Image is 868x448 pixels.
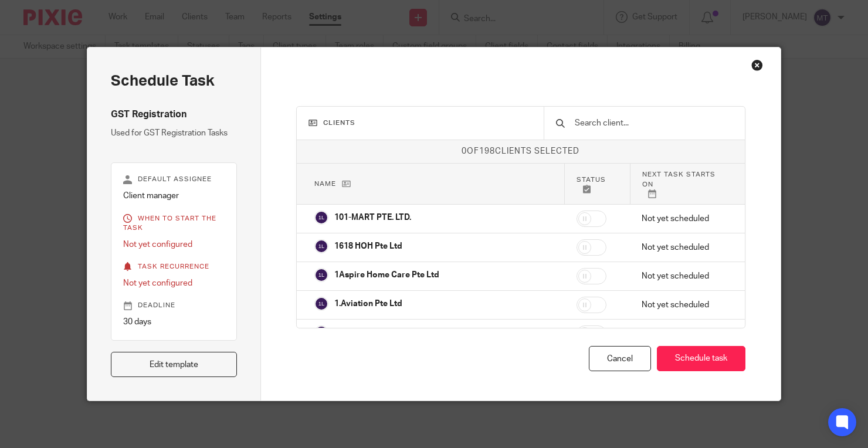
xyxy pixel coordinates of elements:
[314,211,328,225] img: svg%3E
[123,175,225,184] p: Default assignee
[334,298,402,310] p: 1.Aviation Pte Ltd
[462,147,467,155] span: 0
[642,242,727,253] p: Not yet scheduled
[334,240,402,252] p: 1618 HOH Pte Ltd
[642,270,727,282] p: Not yet scheduled
[642,328,727,340] p: Not yet scheduled
[334,212,411,223] p: 101-MART PTE. LTD.
[314,268,328,282] img: svg%3E
[589,346,651,371] div: Cancel
[314,297,328,311] img: svg%3E
[308,118,533,128] h3: Clients
[297,145,745,157] p: of clients selected
[123,239,225,250] p: Not yet configured
[657,346,745,371] button: Schedule task
[123,190,225,202] p: Client manager
[123,214,225,233] p: When to start the task
[123,262,225,271] p: Task recurrence
[111,71,237,91] h2: Schedule task
[334,269,439,281] p: 1Aspire Home Care Pte Ltd
[479,147,495,155] span: 198
[642,213,727,225] p: Not yet scheduled
[123,277,225,289] p: Not yet configured
[111,127,237,139] p: Used for GST Registration Tasks
[123,301,225,310] p: Deadline
[751,59,763,71] div: Close this dialog window
[314,239,328,253] img: svg%3E
[111,352,237,377] a: Edit template
[642,169,727,198] p: Next task starts on
[314,325,328,340] img: svg%3E
[334,327,437,338] p: AC Meridian PWCP Pte Ltd
[314,179,553,189] p: Name
[111,108,237,121] h4: GST Registration
[642,299,727,311] p: Not yet scheduled
[574,117,733,130] input: Search client...
[123,316,225,328] p: 30 days
[577,175,618,194] p: Status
